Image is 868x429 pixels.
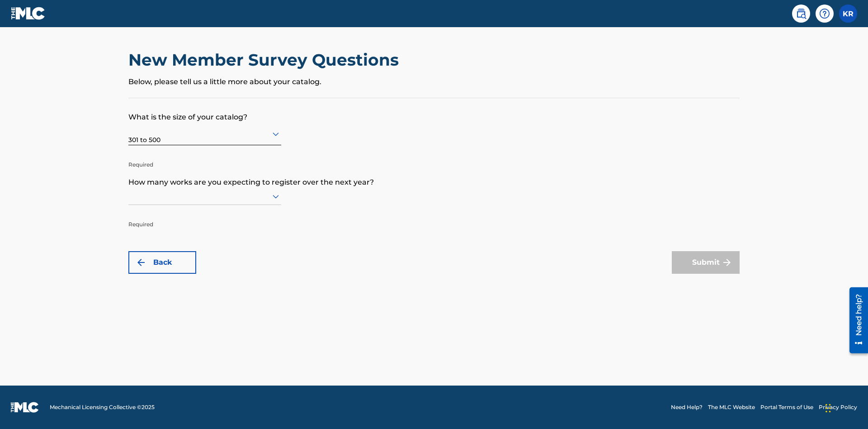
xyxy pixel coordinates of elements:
a: Portal Terms of Use [760,403,813,411]
img: search [796,8,807,19]
img: help [819,8,830,19]
p: How many works are you expecting to register over the next year? [128,163,740,188]
p: What is the size of your catalog? [128,98,740,123]
p: Below, please tell us a little more about your catalog. [128,76,740,87]
a: Privacy Policy [819,403,857,411]
div: 301 to 500 [128,123,281,145]
div: User Menu [839,5,857,23]
p: Required [128,207,281,229]
div: Help [816,5,834,23]
img: logo [11,402,39,413]
div: Drag [826,395,831,422]
iframe: Chat Widget [823,386,868,429]
img: 7ee5dd4eb1f8a8e3ef2f.svg [136,257,146,268]
h2: New Member Survey Questions [128,50,403,70]
a: Need Help? [671,403,703,411]
img: MLC Logo [11,7,46,20]
span: Mechanical Licensing Collective © 2025 [50,403,155,411]
iframe: Resource Center [843,284,868,358]
button: Back [128,251,196,274]
a: The MLC Website [708,403,755,411]
a: Public Search [792,5,810,23]
p: Required [128,147,281,169]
